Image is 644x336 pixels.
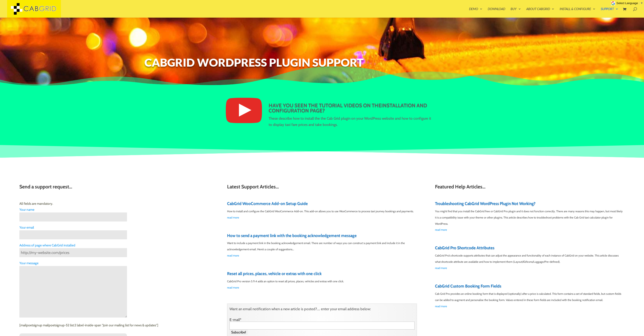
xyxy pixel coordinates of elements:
span: ▼ [640,2,643,5]
a: read more [227,252,417,259]
p: Want to include a payment link in the booking acknowledgement email. There are number of ways you... [227,240,417,252]
a: installation and configuration page [269,102,427,114]
a: Select Language​ [616,2,643,5]
a: Download [488,7,505,18]
a: Buy [511,7,521,18]
h2: Latest Support Articles… [227,184,417,192]
a: Support [601,7,618,18]
p: CabGrid Pro version 5.9.4 adds an option to reset all prices, places, vehicles and extras with on... [227,278,417,284]
label: Your message [19,260,209,266]
label: Your name [19,207,209,212]
a: read more [435,303,625,309]
input: http://my-website.com/prices [19,248,127,257]
a: read more [435,227,625,233]
p: CabGrid Pro’s shortcode supports attributes that can adjust the appearance and functionality of e... [435,252,625,265]
a: CabGrid WooCommerce Add-on Setup Guide [227,201,308,206]
p: These describe how to install the the Cab Grid plugin on your WordPress website and how to config... [269,115,432,128]
a: Install & Configure [560,7,595,18]
a: read more [227,214,417,221]
a: CabGrid Taxi Plugin [7,6,61,11]
a: How to send a payment link with the booking acknowledgement message [227,233,357,238]
a: read more [435,265,625,271]
label: Your email [19,225,209,230]
p: Cab Grid Pro provides an online booking form that is displayed (optionally) after a price is calc... [435,291,625,303]
p: All fields are mandatory. [19,201,209,207]
span: Select Language [616,2,638,5]
input: Subscribe! [229,330,248,335]
h2: Send a support request… [19,184,209,192]
a: read more [227,284,417,291]
label: Address of page where CabGrid installed [19,243,209,248]
iframe: chat widget [617,309,644,330]
a: Demo [469,7,482,18]
p: [mailpoetsignup mailpoetsignup-52 list:2 label-inside-span "Join our mailing list for news & upda... [19,322,209,328]
a: Troubleshooting CabGrid WordPress Plugin Not Working? [435,201,536,206]
p: You might find that you install the CabGrid free or CabGrid Pro plugin and it does not function c... [435,208,625,227]
h3: Have you seen the tutorial videos on the ? [269,103,432,115]
a: Reset all prices, places, vehicle or extras with one click [227,271,322,276]
input: E-mail [229,322,414,330]
a: CabGrid Pro Shortcode Attributes [435,245,494,250]
a: About CabGrid [526,7,554,18]
p: Want an email notification when a new article is posted?…. enter your email address below: [229,306,414,316]
h2: Featured Help Articles… [435,184,625,192]
h1: CabGrid WordPress Plugin Support [144,56,500,71]
a: CabGrid Custom Booking Form Fields [435,284,501,289]
label: E-mail [229,318,414,322]
p: How to install and configure the CabGrid WooCommerce Add-on. This add-on allows you to use WooCom... [227,208,417,214]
